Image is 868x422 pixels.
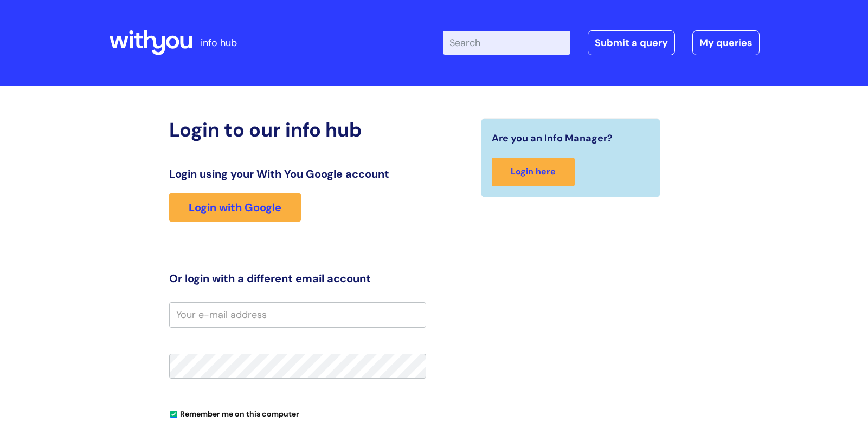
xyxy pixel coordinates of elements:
[492,158,575,186] a: Login here
[169,193,301,222] a: Login with Google
[169,167,426,180] h3: Login using your With You Google account
[443,31,570,55] input: Search
[692,30,760,55] a: My queries
[201,34,237,51] p: info hub
[169,302,426,327] input: Your e-mail address
[169,272,426,285] h3: Or login with a different email account
[492,129,613,147] span: Are you an Info Manager?
[169,407,299,419] label: Remember me on this computer
[169,405,426,422] div: You can uncheck this option if you're logging in from a shared device
[588,30,675,55] a: Submit a query
[169,118,426,141] h2: Login to our info hub
[170,411,177,418] input: Remember me on this computer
